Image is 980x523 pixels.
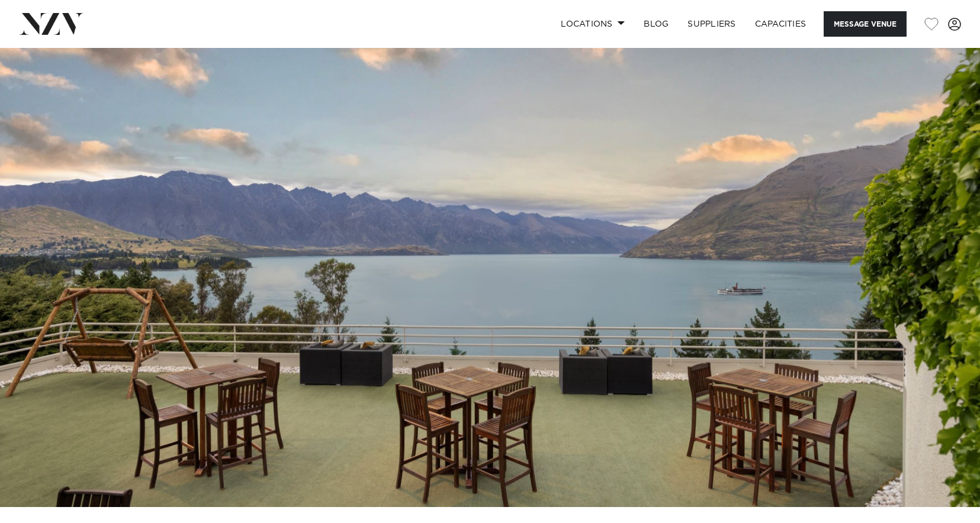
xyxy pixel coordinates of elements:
[19,13,83,34] img: nzv-logo.png
[551,11,634,37] a: Locations
[678,11,745,37] a: SUPPLIERS
[634,11,678,37] a: BLOG
[824,11,907,37] button: Message Venue
[746,11,816,37] a: Capacities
